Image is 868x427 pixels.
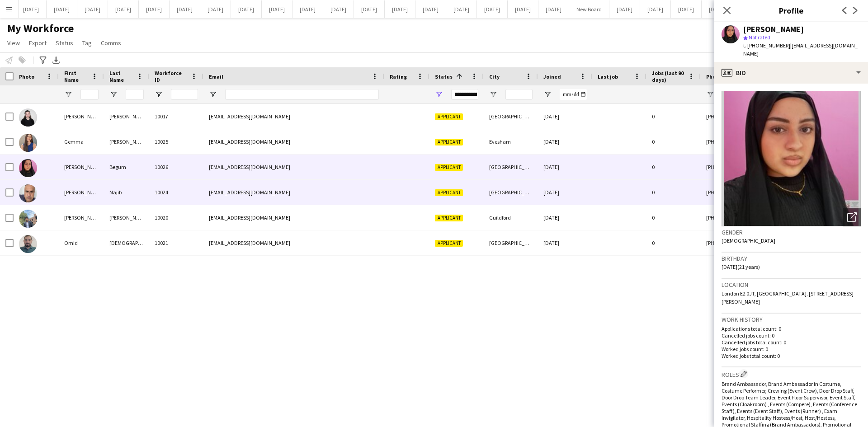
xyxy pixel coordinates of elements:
[701,180,816,205] div: [PHONE_NUMBER]
[706,73,722,80] span: Phone
[484,205,538,230] div: Guildford
[108,0,139,18] button: [DATE]
[7,39,20,47] span: View
[38,55,48,66] app-action-btn: Advanced filters
[415,0,446,18] button: [DATE]
[701,129,816,154] div: [PHONE_NUMBER]
[97,37,125,49] a: Comms
[203,155,384,179] div: [EMAIL_ADDRESS][DOMAIN_NAME]
[722,346,861,352] p: Worked jobs count: 0
[171,89,198,100] input: Workforce ID Filter Input
[126,89,144,100] input: Last Name Filter Input
[155,90,163,99] button: Open Filter Menu
[155,70,187,83] span: Workforce ID
[435,164,463,171] span: Applicant
[101,39,121,47] span: Comms
[435,215,463,221] span: Applicant
[59,155,104,179] div: [PERSON_NAME]
[109,70,133,83] span: Last Name
[749,34,770,41] span: Not rated
[538,104,592,129] div: [DATE]
[262,0,292,18] button: [DATE]
[149,155,203,179] div: 10026
[47,0,77,18] button: [DATE]
[743,25,804,33] div: [PERSON_NAME]
[25,37,50,49] a: Export
[484,129,538,154] div: Evesham
[701,104,816,129] div: [PHONE_NUMBER]
[722,352,861,359] p: Worked jobs total count: 0
[104,180,149,205] div: Najib
[19,159,37,177] img: Mahima Begum
[646,104,701,129] div: 0
[714,5,868,16] h3: Profile
[19,108,37,127] img: Deonna Mclaughlin
[292,0,323,18] button: [DATE]
[508,0,538,18] button: [DATE]
[538,180,592,205] div: [DATE]
[59,230,104,255] div: Omid
[149,230,203,255] div: 10021
[646,155,701,179] div: 0
[77,0,108,18] button: [DATE]
[489,90,497,99] button: Open Filter Menu
[435,189,463,196] span: Applicant
[104,129,149,154] div: [PERSON_NAME]
[652,70,684,83] span: Jobs (last 90 days)
[82,39,92,47] span: Tag
[722,325,861,332] p: Applications total count: 0
[722,369,861,379] h3: Roles
[722,281,861,289] h3: Location
[722,332,861,339] p: Cancelled jobs count: 0
[706,90,714,99] button: Open Filter Menu
[435,139,463,145] span: Applicant
[484,180,538,205] div: [GEOGRAPHIC_DATA]
[569,0,609,18] button: New Board
[722,228,861,236] h3: Gender
[702,0,732,18] button: [DATE]
[354,0,385,18] button: [DATE]
[484,230,538,255] div: [GEOGRAPHIC_DATA]
[538,0,569,18] button: [DATE]
[323,0,354,18] button: [DATE]
[671,0,702,18] button: [DATE]
[743,42,790,49] span: t. [PHONE_NUMBER]
[390,73,407,80] span: Rating
[64,90,72,99] button: Open Filter Menu
[385,0,415,18] button: [DATE]
[722,339,861,346] p: Cancelled jobs total count: 0
[646,180,701,205] div: 0
[7,22,74,35] span: My Workforce
[4,37,24,49] a: View
[722,91,861,226] img: Crew avatar or photo
[722,315,861,324] h3: Work history
[722,290,854,305] span: London E2 0JT, [GEOGRAPHIC_DATA], [STREET_ADDRESS][PERSON_NAME]
[489,73,500,80] span: City
[477,0,508,18] button: [DATE]
[203,129,384,154] div: [EMAIL_ADDRESS][DOMAIN_NAME]
[203,180,384,205] div: [EMAIL_ADDRESS][DOMAIN_NAME]
[149,129,203,154] div: 10025
[203,104,384,129] div: [EMAIL_ADDRESS][DOMAIN_NAME]
[505,89,533,100] input: City Filter Input
[640,0,671,18] button: [DATE]
[104,205,149,230] div: [PERSON_NAME]
[19,235,37,253] img: Omid Ahmadi
[80,89,99,100] input: First Name Filter Input
[104,230,149,255] div: [DEMOGRAPHIC_DATA]
[701,155,816,179] div: [PHONE_NUMBER]
[560,89,587,100] input: Joined Filter Input
[200,0,231,18] button: [DATE]
[435,240,463,247] span: Applicant
[435,90,443,99] button: Open Filter Menu
[609,0,640,18] button: [DATE]
[538,205,592,230] div: [DATE]
[722,263,760,270] span: [DATE] (21 years)
[109,90,118,99] button: Open Filter Menu
[646,230,701,255] div: 0
[59,104,104,129] div: [PERSON_NAME]
[543,73,561,80] span: Joined
[598,73,618,80] span: Last job
[722,237,775,244] span: [DEMOGRAPHIC_DATA]
[149,104,203,129] div: 10017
